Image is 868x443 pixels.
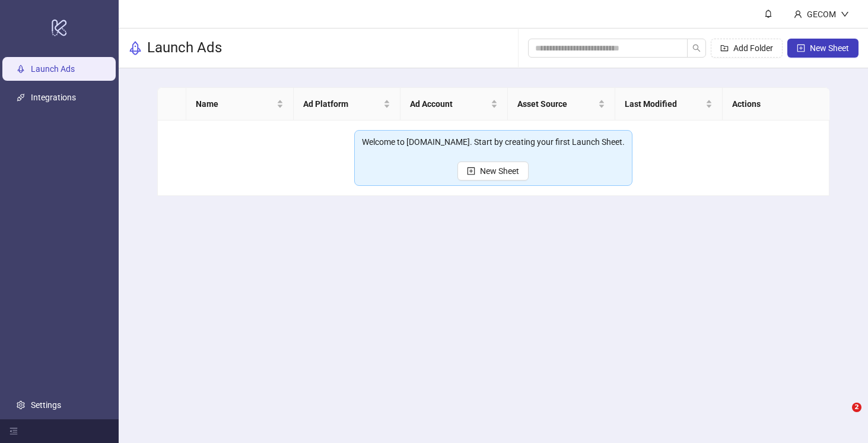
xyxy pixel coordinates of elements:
[794,10,802,18] span: user
[508,88,615,121] th: Asset Source
[186,88,294,121] th: Name
[467,167,475,175] span: plus-square
[733,43,773,53] span: Add Folder
[294,88,401,121] th: Ad Platform
[362,135,625,148] div: Welcome to [DOMAIN_NAME]. Start by creating your first Launch Sheet.
[692,44,701,52] span: search
[828,403,856,431] iframe: Intercom live chat
[625,97,703,110] span: Last Modified
[128,41,142,55] span: rocket
[147,39,222,58] h3: Launch Ads
[615,88,723,121] th: Last Modified
[31,93,76,102] a: Integrations
[31,64,75,74] a: Launch Ads
[303,97,381,110] span: Ad Platform
[31,400,61,410] a: Settings
[802,8,841,21] div: GECOM
[457,162,529,181] button: New Sheet
[810,43,849,53] span: New Sheet
[797,44,805,52] span: plus-square
[400,88,508,121] th: Ad Account
[711,39,783,58] button: Add Folder
[787,39,859,58] button: New Sheet
[764,10,772,18] span: bell
[480,166,519,176] span: New Sheet
[196,97,274,110] span: Name
[9,427,18,435] span: menu-fold
[720,44,729,52] span: folder-add
[852,403,861,412] span: 2
[517,97,596,110] span: Asset Source
[841,10,849,18] span: down
[410,97,488,110] span: Ad Account
[723,88,830,121] th: Actions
